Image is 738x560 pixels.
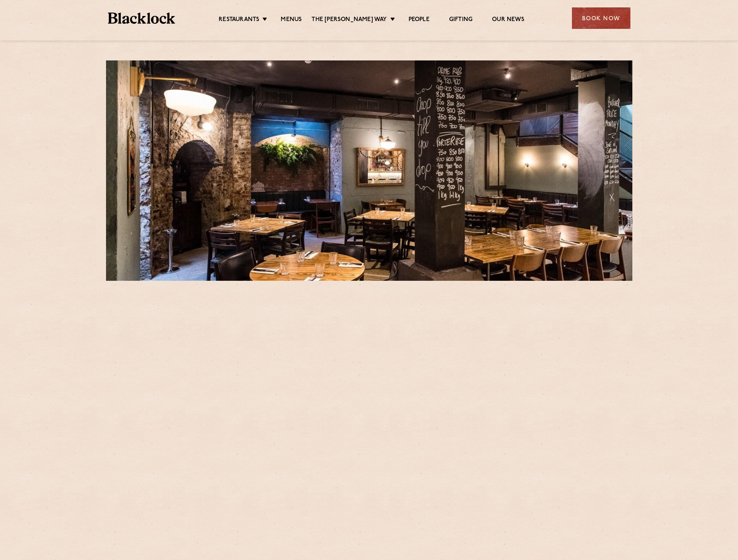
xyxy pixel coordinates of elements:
a: People [409,16,430,25]
div: Book Now [572,7,630,29]
a: The [PERSON_NAME] Way [311,16,387,25]
img: BL_Textured_Logo-footer-cropped.svg [108,12,175,24]
a: Our News [492,16,524,25]
a: Restaurants [219,16,259,25]
a: Menus [281,16,302,25]
a: Gifting [449,16,473,25]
